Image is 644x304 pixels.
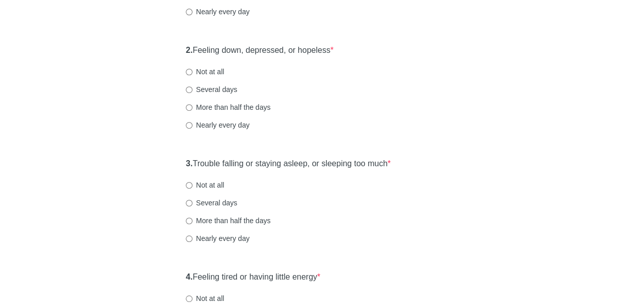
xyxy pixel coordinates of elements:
[186,235,192,242] input: Nearly every day
[186,120,249,130] label: Nearly every day
[186,86,192,93] input: Several days
[186,84,237,95] label: Several days
[186,46,192,54] strong: 2.
[186,159,192,168] strong: 3.
[186,182,192,189] input: Not at all
[186,216,270,226] label: More than half the days
[186,272,192,281] strong: 4.
[186,69,192,75] input: Not at all
[186,7,249,17] label: Nearly every day
[186,218,192,224] input: More than half the days
[186,67,224,77] label: Not at all
[186,122,192,129] input: Nearly every day
[186,158,390,170] label: Trouble falling or staying asleep, or sleeping too much
[186,295,192,302] input: Not at all
[186,102,270,112] label: More than half the days
[186,233,249,244] label: Nearly every day
[186,200,192,206] input: Several days
[186,45,333,56] label: Feeling down, depressed, or hopeless
[186,271,320,283] label: Feeling tired or having little energy
[186,198,237,208] label: Several days
[186,180,224,190] label: Not at all
[186,104,192,111] input: More than half the days
[186,9,192,15] input: Nearly every day
[186,293,224,303] label: Not at all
